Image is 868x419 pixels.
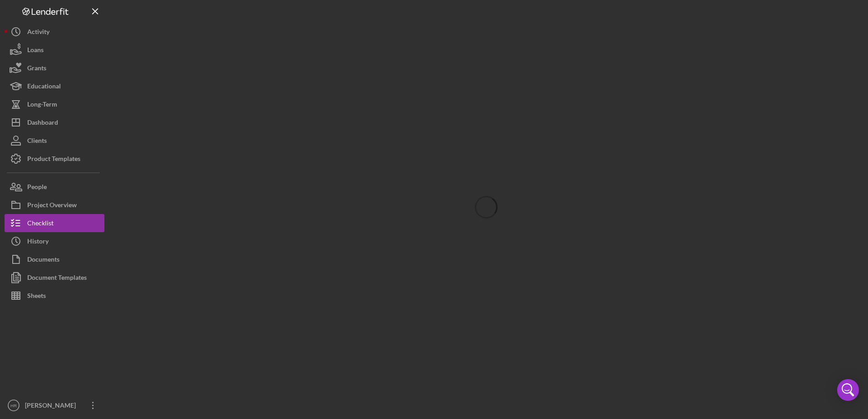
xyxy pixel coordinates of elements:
div: Checklist [27,214,54,234]
div: Product Templates [27,150,80,170]
button: Long-Term [5,95,104,113]
text: HR [10,403,17,408]
button: Documents [5,250,104,268]
button: People [5,178,104,196]
div: Project Overview [27,196,77,216]
button: Sheets [5,287,104,305]
button: Product Templates [5,150,104,168]
button: Checklist [5,214,104,232]
div: Documents [27,250,59,271]
div: Activity [27,23,49,43]
div: [PERSON_NAME] [23,396,82,417]
div: Long-Term [27,95,57,116]
button: HR[PERSON_NAME] [5,396,104,414]
button: Loans [5,41,104,59]
button: Activity [5,23,104,41]
div: Grants [27,59,46,79]
div: People [27,178,47,198]
div: Document Templates [27,268,87,289]
button: Document Templates [5,268,104,287]
div: Sheets [27,287,46,307]
button: Educational [5,77,104,95]
button: History [5,232,104,250]
div: Loans [27,41,44,61]
div: Clients [27,132,47,152]
div: History [27,232,49,253]
div: Educational [27,77,61,97]
div: Open Intercom Messenger [837,379,859,401]
button: Dashboard [5,113,104,132]
div: Dashboard [27,113,58,134]
button: Grants [5,59,104,77]
button: Project Overview [5,196,104,214]
button: Clients [5,132,104,150]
